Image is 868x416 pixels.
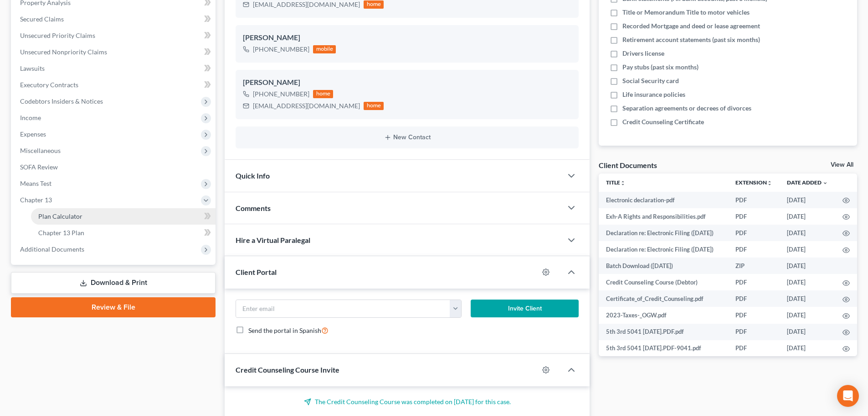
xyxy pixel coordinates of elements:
[622,90,685,99] span: Life insurance policies
[236,171,270,180] span: Quick Info
[20,147,61,154] span: Miscellaneous
[728,225,780,241] td: PDF
[20,97,103,105] span: Codebtors Insiders & Notices
[236,204,271,212] span: Comments
[13,60,216,77] a: Lawsuits
[780,208,835,225] td: [DATE]
[364,0,384,9] div: home
[735,179,772,186] a: Extensionunfold_more
[780,290,835,307] td: [DATE]
[20,179,51,187] span: Means Test
[831,162,853,168] a: View All
[20,15,64,23] span: Secured Claims
[20,130,46,138] span: Expenses
[599,225,728,241] td: Declaration re: Electronic Filing ([DATE])
[253,45,309,54] div: [PHONE_NUMBER]
[728,307,780,323] td: PDF
[236,365,339,374] span: Credit Counseling Course Invite
[236,397,579,406] p: The Credit Counseling Course was completed on [DATE] for this case.
[780,274,835,290] td: [DATE]
[622,76,679,85] span: Social Security card
[471,300,579,318] button: Invite Client
[780,258,835,274] td: [DATE]
[243,134,571,141] button: New Contact
[13,77,216,93] a: Executory Contracts
[20,114,41,121] span: Income
[780,307,835,323] td: [DATE]
[599,192,728,208] td: Electronic declaration-pdf
[837,385,859,407] div: Open Intercom Messenger
[728,274,780,290] td: PDF
[622,35,760,44] span: Retirement account statements (past six months)
[622,49,664,58] span: Drivers license
[236,300,450,317] input: Enter email
[13,27,216,44] a: Unsecured Priority Claims
[787,179,828,186] a: Date Added expand_more
[606,179,626,186] a: Titleunfold_more
[728,290,780,307] td: PDF
[20,48,107,56] span: Unsecured Nonpriority Claims
[599,307,728,323] td: 2023-Taxes-_OGW.pdf
[20,64,45,72] span: Lawsuits
[243,77,571,88] div: [PERSON_NAME]
[20,163,58,171] span: SOFA Review
[780,324,835,340] td: [DATE]
[38,212,82,220] span: Plan Calculator
[599,274,728,290] td: Credit Counseling Course (Debtor)
[780,241,835,258] td: [DATE]
[236,268,277,276] span: Client Portal
[620,180,626,186] i: unfold_more
[822,180,828,186] i: expand_more
[31,225,216,241] a: Chapter 13 Plan
[599,324,728,340] td: 5th 3rd 5041 [DATE].PDF.pdf
[20,32,95,39] span: Unsecured Priority Claims
[253,90,309,99] div: [PHONE_NUMBER]
[20,196,52,204] span: Chapter 13
[728,208,780,225] td: PDF
[11,297,216,317] a: Review & File
[622,117,704,126] span: Credit Counseling Certificate
[622,21,760,31] span: Recorded Mortgage and deed or lease agreement
[599,340,728,357] td: 5th 3rd 5041 [DATE].PDF-9041.pdf
[767,180,772,186] i: unfold_more
[38,229,84,237] span: Chapter 13 Plan
[20,81,78,89] span: Executory Contracts
[622,63,699,72] span: Pay stubs (past six months)
[780,192,835,208] td: [DATE]
[20,245,84,253] span: Additional Documents
[248,326,321,334] span: Send the portal in Spanish
[728,324,780,340] td: PDF
[13,159,216,175] a: SOFA Review
[728,340,780,357] td: PDF
[31,208,216,225] a: Plan Calculator
[728,192,780,208] td: PDF
[622,8,750,17] span: Title or Memorandum Title to motor vehicles
[599,258,728,274] td: Batch Download ([DATE])
[599,208,728,225] td: Exh-A Rights and Responsibilities.pdf
[253,101,360,111] div: [EMAIL_ADDRESS][DOMAIN_NAME]
[236,236,310,244] span: Hire a Virtual Paralegal
[599,290,728,307] td: Certificate_of_Credit_Counseling.pdf
[313,45,336,53] div: mobile
[13,11,216,27] a: Secured Claims
[313,90,333,98] div: home
[780,225,835,241] td: [DATE]
[780,340,835,357] td: [DATE]
[13,44,216,60] a: Unsecured Nonpriority Claims
[728,258,780,274] td: ZIP
[364,102,384,110] div: home
[728,241,780,258] td: PDF
[11,272,216,294] a: Download & Print
[243,32,571,43] div: [PERSON_NAME]
[599,241,728,258] td: Declaration re: Electronic Filing ([DATE])
[599,160,657,170] div: Client Documents
[622,104,751,113] span: Separation agreements or decrees of divorces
